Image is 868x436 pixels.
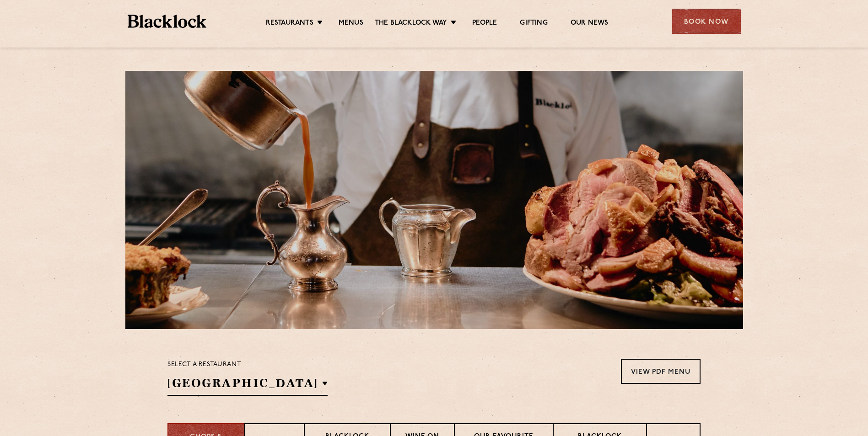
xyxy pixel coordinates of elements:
[472,19,497,29] a: People
[520,19,547,29] a: Gifting
[167,359,328,371] p: Select a restaurant
[375,19,447,29] a: The Blacklock Way
[128,15,207,28] img: BL_Textured_Logo-footer-cropped.svg
[571,19,609,29] a: Our News
[266,19,313,29] a: Restaurants
[672,9,741,34] div: Book Now
[621,359,701,384] a: View PDF Menu
[339,19,363,29] a: Menus
[167,375,328,396] h2: [GEOGRAPHIC_DATA]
